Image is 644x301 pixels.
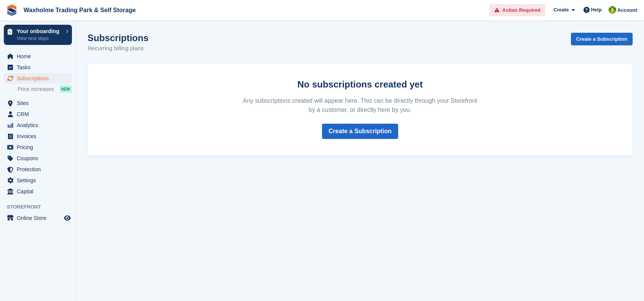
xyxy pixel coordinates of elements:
span: Settings [17,175,62,186]
span: Protection [17,164,62,175]
strong: No subscriptions created yet [297,79,422,89]
a: menu [4,51,72,62]
p: View next steps [17,35,62,42]
a: Create a Subscription [571,33,633,45]
a: menu [4,109,72,119]
span: Sites [17,98,62,108]
a: Action Required [489,4,545,17]
span: Storefront [7,203,76,211]
a: menu [4,153,72,164]
a: menu [4,131,72,142]
p: Recurring billing plans [88,44,148,53]
a: Your onboarding View next steps [4,25,72,45]
span: Price increases [18,86,54,93]
a: menu [4,186,72,197]
span: Analytics [17,120,62,131]
span: Create [553,6,569,14]
a: menu [4,175,72,186]
a: Waxholme Trading Park & Self Storage [21,4,139,16]
a: menu [4,120,72,131]
p: Any subscriptions created will appear here. This can be directly through your Storefront by a cus... [240,96,480,115]
a: Price increases NEW [18,85,72,93]
a: menu [4,164,72,175]
span: Pricing [17,142,62,153]
span: Online Store [17,213,62,223]
a: menu [4,142,72,153]
a: Preview store [63,213,72,223]
a: Create a Subscription [322,124,398,139]
div: NEW [59,85,72,93]
span: Subscriptions [17,73,62,84]
h1: Subscriptions [88,33,148,43]
span: Coupons [17,153,62,164]
span: Account [617,6,637,14]
span: Invoices [17,131,62,142]
a: menu [4,98,72,108]
img: stora-icon-8386f47178a22dfd0bd8f6a31ec36ba5ce8667c1dd55bd0f319d3a0aa187defe.svg [6,5,18,16]
a: menu [4,62,72,73]
span: Home [17,51,62,62]
span: Help [591,6,602,14]
span: CRM [17,109,62,119]
p: Your onboarding [17,29,62,34]
span: Tasks [17,62,62,73]
span: Capital [17,186,62,197]
a: menu [4,213,72,223]
span: Action Required [502,6,540,14]
a: menu [4,73,72,84]
img: Waxholme Self Storage [609,6,616,14]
